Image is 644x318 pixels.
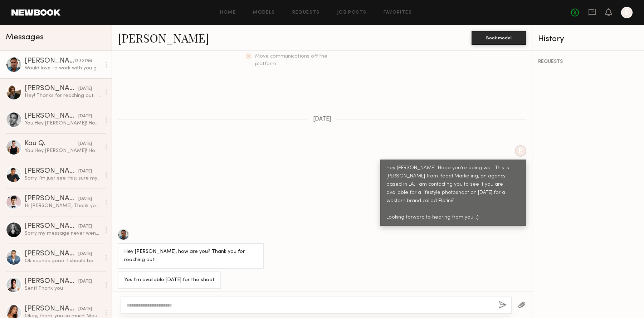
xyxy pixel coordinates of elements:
[6,33,44,41] span: Messages
[25,85,78,92] div: [PERSON_NAME]
[25,250,78,258] div: [PERSON_NAME]
[25,120,101,127] div: You: Hey [PERSON_NAME]! Hope you’re doing well. This is [PERSON_NAME] from Rebel Marketing, an ag...
[118,30,209,45] a: [PERSON_NAME]
[124,276,215,284] div: Yes I’m available [DATE] for the shoot
[74,58,92,65] div: 12:32 PM
[78,251,92,258] div: [DATE]
[25,202,101,209] div: Hi [PERSON_NAME], Thank you so much for reaching out, and I sincerely apologize for the delay — I...
[255,54,327,66] span: Move communications off the platform.
[538,35,638,43] div: History
[25,168,78,175] div: [PERSON_NAME]
[78,168,92,175] div: [DATE]
[25,278,78,285] div: [PERSON_NAME]
[472,34,526,40] a: Book model
[337,10,367,15] a: Job Posts
[25,175,101,182] div: Sorry I’m just see this; sure my number is [PHONE_NUMBER] Talk soon!
[25,223,78,230] div: [PERSON_NAME]
[78,306,92,313] div: [DATE]
[25,230,101,237] div: Sorry my message never went through! Must have had bad signal. I would have to do a 750 minimum u...
[78,113,92,120] div: [DATE]
[25,285,101,292] div: Sent! Thank you
[25,195,78,202] div: [PERSON_NAME]
[386,164,520,222] div: Hey [PERSON_NAME]! Hope you’re doing well. This is [PERSON_NAME] from Rebel Marketing, an agency ...
[621,7,633,18] a: E
[313,116,331,122] span: [DATE]
[78,85,92,92] div: [DATE]
[25,113,78,120] div: [PERSON_NAME]
[78,278,92,285] div: [DATE]
[25,305,78,313] div: [PERSON_NAME]
[253,10,275,15] a: Models
[25,92,101,99] div: Hey! Thanks for reaching out. I grew up on a farm with horses so Platini is right up my alley. I’...
[124,248,258,264] div: Hey [PERSON_NAME], how are you? Thank you for reaching out!
[25,65,101,72] div: Would love to work with you guys! What is the rate for this project?
[472,31,526,45] button: Book model
[292,10,320,15] a: Requests
[25,147,101,154] div: You: Hey [PERSON_NAME]! Hope you’re doing well. This is [PERSON_NAME] from Rebel Marketing, an ag...
[25,58,74,65] div: [PERSON_NAME]
[25,258,101,264] div: Ok sounds good. I should be able to send something in [DATE].
[538,59,638,64] div: REQUESTS
[78,223,92,230] div: [DATE]
[220,10,236,15] a: Home
[78,196,92,202] div: [DATE]
[384,10,412,15] a: Favorites
[25,140,78,147] div: Kau Q.
[78,141,92,147] div: [DATE]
